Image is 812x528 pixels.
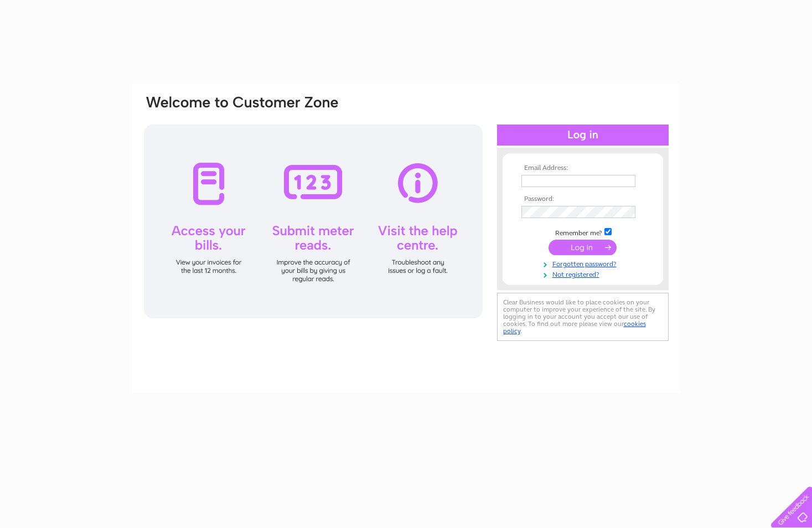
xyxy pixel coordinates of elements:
[521,268,647,279] a: Not registered?
[519,226,647,237] td: Remember me?
[519,164,647,172] th: Email Address:
[549,240,617,255] input: Submit
[519,195,647,203] th: Password:
[503,320,646,335] a: cookies policy
[521,258,647,268] a: Forgotten password?
[497,293,669,341] div: Clear Business would like to place cookies on your computer to improve your experience of the sit...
